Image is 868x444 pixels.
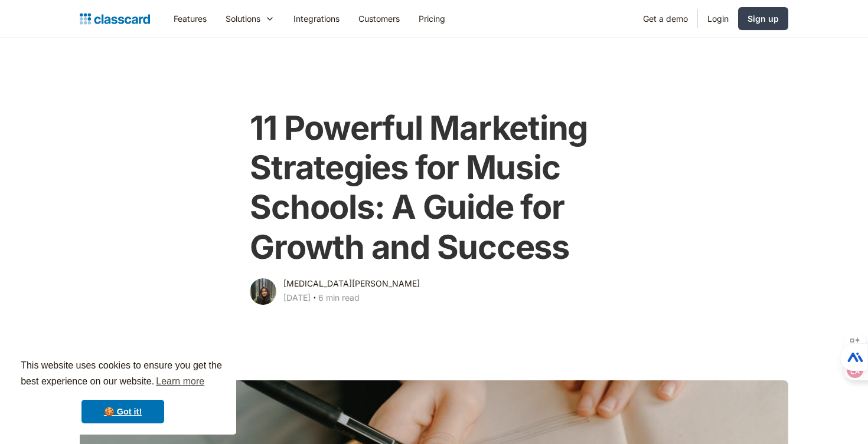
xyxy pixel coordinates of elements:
[738,7,788,30] a: Sign up
[409,5,455,32] a: Pricing
[9,347,236,435] div: cookieconsent
[349,5,409,32] a: Customers
[283,277,420,291] div: [MEDICAL_DATA][PERSON_NAME]
[80,11,150,27] a: Logo
[21,359,225,390] span: This website uses cookies to ensure you get the best experience on our website.
[164,5,216,32] a: Features
[283,291,311,305] div: [DATE]
[311,291,318,307] div: ‧
[634,5,697,32] a: Get a demo
[216,5,284,32] div: Solutions
[284,5,349,32] a: Integrations
[154,373,206,390] a: learn more about cookies
[748,12,779,25] div: Sign up
[318,291,360,305] div: 6 min read
[81,400,164,423] a: dismiss cookie message
[250,108,618,267] h1: 11 Powerful Marketing Strategies for Music Schools: A Guide for Growth and Success
[698,5,738,32] a: Login
[226,12,260,25] div: Solutions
